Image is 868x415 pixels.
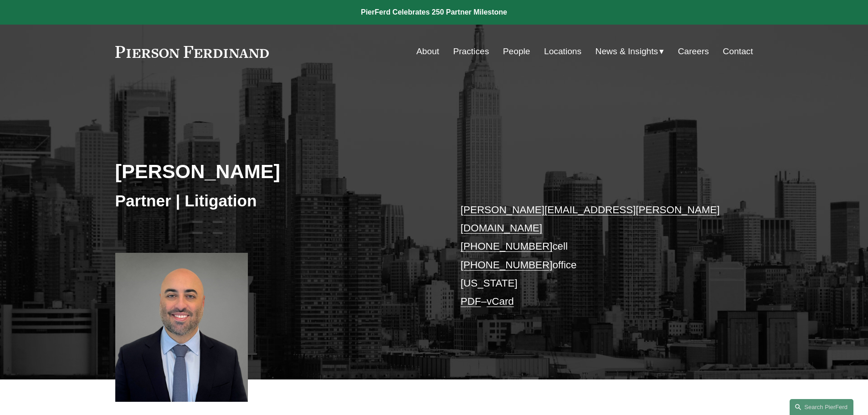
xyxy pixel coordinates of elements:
[544,43,581,60] a: Locations
[115,191,434,211] h3: Partner | Litigation
[461,259,553,271] a: [PHONE_NUMBER]
[461,201,726,311] p: cell office [US_STATE] –
[461,241,553,252] a: [PHONE_NUMBER]
[723,43,753,60] a: Contact
[596,43,664,60] a: folder dropdown
[416,43,439,60] a: About
[461,296,481,307] a: PDF
[503,43,530,60] a: People
[790,399,853,415] a: Search this site
[678,43,709,60] a: Careers
[461,204,720,234] a: [PERSON_NAME][EMAIL_ADDRESS][PERSON_NAME][DOMAIN_NAME]
[453,43,489,60] a: Practices
[487,296,514,307] a: vCard
[596,44,658,60] span: News & Insights
[115,159,434,183] h2: [PERSON_NAME]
